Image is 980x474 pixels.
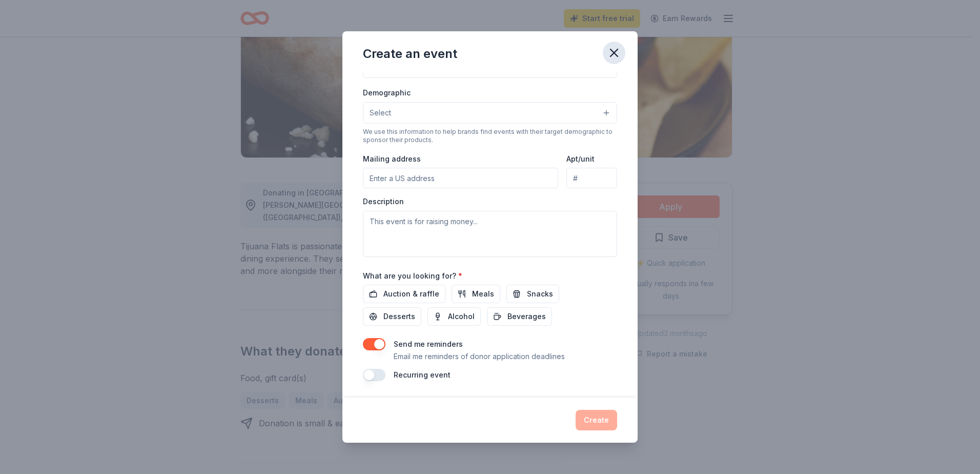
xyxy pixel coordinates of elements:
label: Send me reminders [394,340,463,348]
span: Desserts [383,310,415,323]
span: Alcohol [448,310,475,323]
button: Beverages [487,307,552,326]
input: Enter a US address [363,168,558,188]
span: Snacks [527,288,553,300]
label: Mailing address [363,154,421,164]
button: Select [363,102,617,124]
button: Alcohol [427,307,481,326]
span: Meals [472,288,494,300]
button: Desserts [363,307,421,326]
div: Create an event [363,46,457,62]
span: Auction & raffle [383,288,439,300]
label: What are you looking for? [363,271,462,281]
label: Description [363,196,404,207]
input: # [566,168,617,188]
label: Apt/unit [566,154,595,164]
label: Demographic [363,88,411,98]
button: Meals [452,285,500,303]
span: Beverages [507,310,546,323]
button: Snacks [506,285,559,303]
span: Select [370,107,391,119]
button: Auction & raffle [363,285,445,303]
p: Email me reminders of donor application deadlines [394,350,565,363]
div: We use this information to help brands find events with their target demographic to sponsor their... [363,128,617,144]
label: Recurring event [394,370,451,379]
